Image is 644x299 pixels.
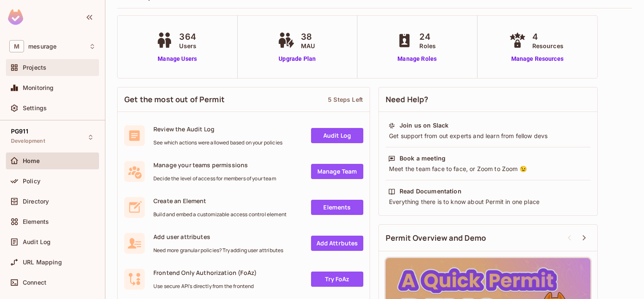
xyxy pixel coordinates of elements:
[153,161,276,169] span: Manage your teams permissions
[153,175,276,182] span: Decide the level of access for members of your team
[276,54,319,63] a: Upgrade Plan
[301,30,315,43] span: 38
[124,94,225,105] span: Get the most out of Permit
[179,41,196,50] span: Users
[23,279,46,286] span: Connect
[311,128,363,143] a: Audit Log
[507,54,568,63] a: Manage Resources
[153,211,287,218] span: Build and embed a customizable access control element
[419,41,436,50] span: Roles
[154,54,201,63] a: Manage Users
[11,138,45,144] span: Development
[311,200,363,215] a: Elements
[11,128,28,135] span: PG911
[400,154,445,163] div: Book a meeting
[153,283,257,290] span: Use secure API's directly from the frontend
[400,121,448,130] div: Join us on Slack
[179,30,196,43] span: 364
[23,158,40,164] span: Home
[301,41,315,50] span: MAU
[23,198,49,205] span: Directory
[400,187,462,196] div: Read Documentation
[153,269,257,277] span: Frontend Only Authorization (FoAz)
[153,139,282,146] span: See which actions were allowed based on your policies
[23,84,54,91] span: Monitoring
[28,43,56,50] span: Workspace: mesurage
[23,64,46,71] span: Projects
[386,94,429,105] span: Need Help?
[311,236,363,251] a: Add Attrbutes
[153,233,283,241] span: Add user attributes
[153,125,282,133] span: Review the Audit Log
[23,218,49,225] span: Elements
[394,54,440,63] a: Manage Roles
[23,178,40,185] span: Policy
[9,40,24,52] span: M
[328,95,363,103] div: 5 Steps Left
[388,165,588,173] div: Meet the team face to face, or Zoom to Zoom 😉
[23,259,62,266] span: URL Mapping
[386,233,486,243] span: Permit Overview and Demo
[153,247,283,254] span: Need more granular policies? Try adding user attributes
[419,30,436,43] span: 24
[532,41,563,50] span: Resources
[23,105,47,111] span: Settings
[23,239,51,245] span: Audit Log
[311,164,363,179] a: Manage Team
[388,198,588,206] div: Everything there is to know about Permit in one place
[532,30,563,43] span: 4
[153,197,287,205] span: Create an Element
[8,9,23,25] img: SReyMgAAAABJRU5ErkJggg==
[388,132,588,140] div: Get support from out experts and learn from fellow devs
[311,272,363,287] a: Try FoAz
